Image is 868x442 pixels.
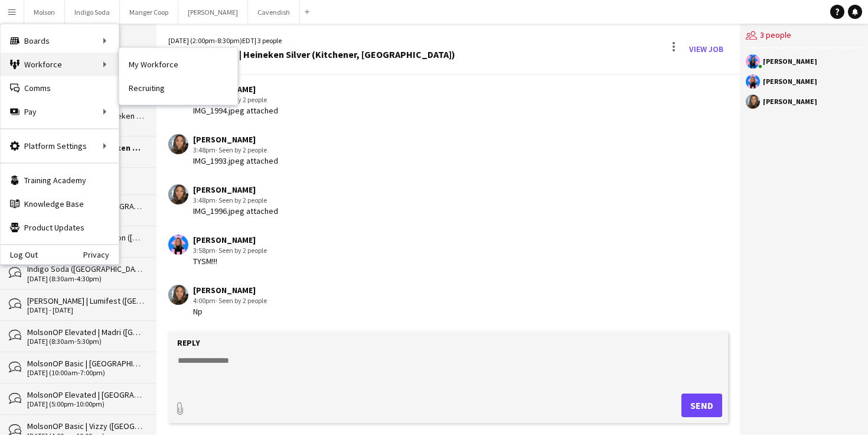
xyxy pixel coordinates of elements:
[177,337,200,348] label: Reply
[193,235,267,245] div: [PERSON_NAME]
[119,53,237,76] a: My Workforce
[763,78,817,85] div: [PERSON_NAME]
[24,1,65,24] button: Molson
[1,250,38,259] a: Log Out
[27,295,145,306] div: [PERSON_NAME] | Lumifest ([GEOGRAPHIC_DATA], [GEOGRAPHIC_DATA])
[193,195,278,206] div: 3:48pm
[216,196,267,204] span: · Seen by 2 people
[27,337,145,346] div: [DATE] (8:30am-5:30pm)
[83,250,119,259] a: Privacy
[120,1,178,24] button: Manger Coop
[746,24,862,48] div: 3 people
[684,40,728,58] a: View Job
[27,264,145,274] div: Indigo Soda ([GEOGRAPHIC_DATA])
[193,105,278,116] div: IMG_1994.jpeg attached
[763,58,817,65] div: [PERSON_NAME]
[178,1,248,24] button: [PERSON_NAME]
[216,296,267,305] span: · Seen by 2 people
[27,369,145,377] div: [DATE] (10:00am-7:00pm)
[1,192,119,216] a: Knowledge Base
[193,306,267,317] div: Np
[193,184,278,195] div: [PERSON_NAME]
[27,306,145,314] div: [DATE] - [DATE]
[27,327,145,337] div: MolsonOP Elevated | Madri ([GEOGRAPHIC_DATA], [GEOGRAPHIC_DATA])
[27,275,145,283] div: [DATE] (8:30am-4:30pm)
[248,1,300,24] button: Cavendish
[193,155,278,166] div: IMG_1993.jpeg attached
[681,394,722,417] button: Send
[1,168,119,192] a: Training Academy
[216,246,267,255] span: · Seen by 2 people
[216,95,267,104] span: · Seen by 2 people
[119,76,237,100] a: Recruiting
[216,145,267,154] span: · Seen by 2 people
[193,206,278,216] div: IMG_1996.jpeg attached
[168,49,455,60] div: MolsonOP Basic | Heineken Silver (Kitchener, [GEOGRAPHIC_DATA])
[1,100,119,123] div: Pay
[193,145,278,155] div: 3:48pm
[65,1,120,24] button: Indigo Soda
[1,216,119,239] a: Product Updates
[1,134,119,158] div: Platform Settings
[1,29,119,53] div: Boards
[27,432,145,440] div: [DATE] (4:00pm-10:00pm)
[193,245,267,256] div: 3:58pm
[27,358,145,369] div: MolsonOP Basic | [GEOGRAPHIC_DATA] ([GEOGRAPHIC_DATA], [GEOGRAPHIC_DATA]), MolsonOP Basic | Heine...
[1,76,119,100] a: Comms
[193,285,267,295] div: [PERSON_NAME]
[242,36,254,45] span: EDT
[193,134,278,145] div: [PERSON_NAME]
[193,295,267,306] div: 4:00pm
[193,256,267,266] div: TYSM!!!
[27,389,145,400] div: MolsonOP Elevated | [GEOGRAPHIC_DATA] ([GEOGRAPHIC_DATA], [GEOGRAPHIC_DATA])
[27,400,145,408] div: [DATE] (5:00pm-10:00pm)
[168,35,455,46] div: [DATE] (2:00pm-8:30pm) | 3 people
[27,421,145,431] div: MolsonOP Basic | Vizzy ([GEOGRAPHIC_DATA], [GEOGRAPHIC_DATA])
[763,98,817,105] div: [PERSON_NAME]
[1,53,119,76] div: Workforce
